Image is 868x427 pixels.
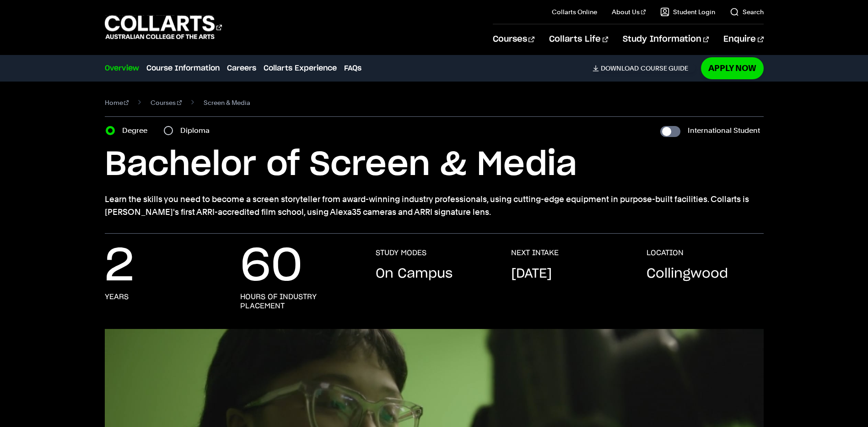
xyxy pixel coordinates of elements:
a: Study Information [623,24,709,55]
a: Careers [227,63,256,74]
span: Download [601,64,639,72]
a: Collarts Life [549,24,608,55]
a: About Us [612,7,646,16]
a: Overview [105,63,139,74]
a: Search [730,7,764,16]
span: Screen & Media [204,96,250,109]
a: Courses [493,24,534,55]
label: Degree [122,124,153,137]
h3: NEXT INTAKE [511,248,559,257]
a: FAQs [344,63,361,74]
a: Collarts Online [552,7,597,16]
a: Apply Now [701,57,764,79]
a: Student Login [660,7,715,16]
a: Courses [151,96,182,109]
h3: STUDY MODES [376,248,426,257]
a: Home [105,96,129,109]
a: Collarts Experience [264,63,337,74]
p: 2 [105,248,134,285]
h3: hours of industry placement [240,292,357,311]
p: Collingwood [647,265,728,283]
h3: years [105,292,129,301]
label: International Student [688,124,760,137]
h1: Bachelor of Screen & Media [105,144,764,186]
a: Course Information [146,63,220,74]
p: 60 [240,248,302,285]
label: Diploma [180,124,215,137]
a: DownloadCourse Guide [593,64,695,72]
p: On Campus [376,265,453,283]
p: Learn the skills you need to become a screen storyteller from award-winning industry professional... [105,193,764,219]
div: Go to homepage [105,14,222,40]
p: [DATE] [511,265,552,283]
a: Enquire [723,24,763,55]
h3: LOCATION [647,248,684,257]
